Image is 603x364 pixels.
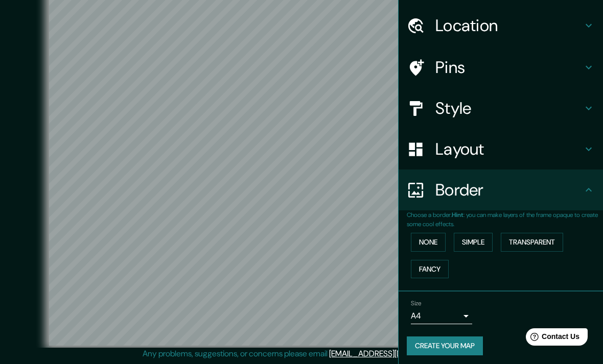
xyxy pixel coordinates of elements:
[454,233,493,252] button: Simple
[501,233,563,252] button: Transparent
[329,348,455,359] a: [EMAIL_ADDRESS][DOMAIN_NAME]
[399,129,603,169] div: Layout
[399,47,603,88] div: Pins
[435,139,583,159] h4: Layout
[411,299,422,308] label: Size
[435,180,583,200] h4: Border
[435,15,583,36] h4: Location
[399,88,603,129] div: Style
[435,98,583,118] h4: Style
[407,210,603,229] p: Choose a border. : you can make layers of the frame opaque to create some cool effects.
[399,5,603,46] div: Location
[399,169,603,210] div: Border
[411,308,472,324] div: A4
[411,260,449,279] button: Fancy
[143,348,457,360] p: Any problems, suggestions, or concerns please email .
[512,324,592,353] iframe: Help widget launcher
[435,57,583,78] h4: Pins
[411,233,446,252] button: None
[452,211,463,219] b: Hint
[407,336,483,355] button: Create your map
